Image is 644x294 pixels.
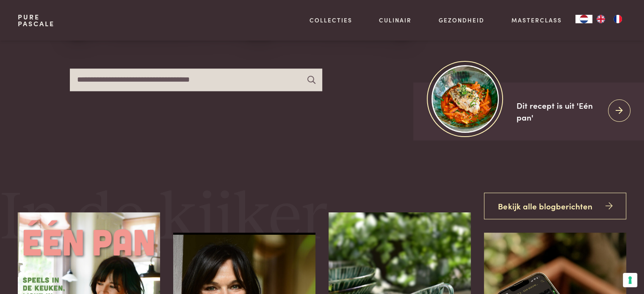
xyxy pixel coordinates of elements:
div: Dit recept is uit 'Eén pan' [517,99,601,124]
a: EN [592,15,609,23]
a: Masterclass [511,16,562,25]
button: Uw voorkeuren voor toestemming voor trackingtechnologieën [623,273,637,287]
a: PurePascale [18,14,55,27]
a: https://admin.purepascale.com/wp-content/uploads/2025/08/home_recept_link.jpg Dit recept is uit '... [413,82,644,140]
a: Bekijk alle blogberichten [484,192,626,219]
a: FR [609,15,626,23]
div: Language [575,15,592,23]
a: Collecties [310,16,352,25]
a: Culinair [379,16,412,25]
ul: Language list [592,15,626,23]
img: https://admin.purepascale.com/wp-content/uploads/2025/08/home_recept_link.jpg [431,65,499,132]
a: Gezondheid [439,16,484,25]
aside: Language selected: Nederlands [575,15,626,23]
a: NL [575,15,592,23]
